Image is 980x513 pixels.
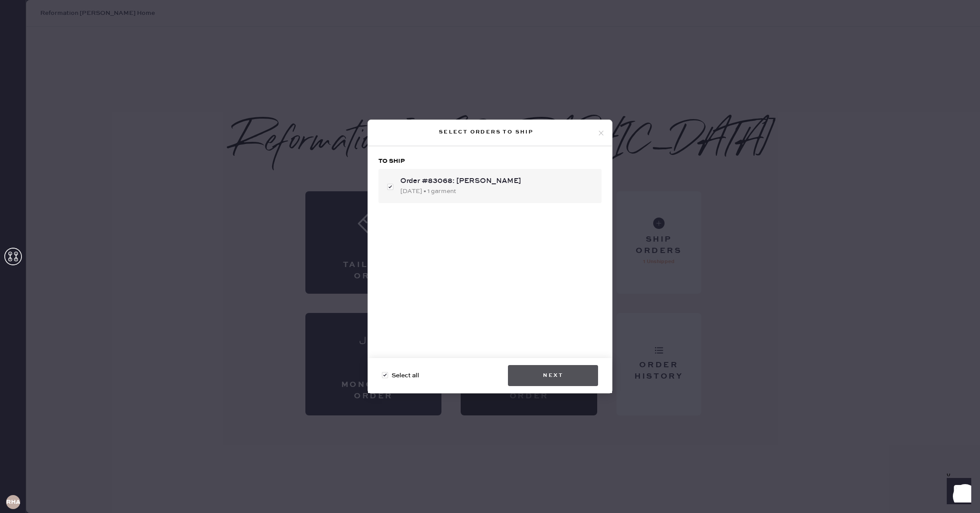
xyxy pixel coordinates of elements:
div: Select orders to ship [375,127,597,137]
div: [DATE] • 1 garment [400,186,595,196]
span: Select all [392,371,419,380]
h3: To ship [378,157,602,165]
div: Order #83068: [PERSON_NAME] [400,176,595,186]
iframe: Front Chat [938,474,976,511]
h3: RHA [6,499,20,505]
button: Next [508,365,598,386]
